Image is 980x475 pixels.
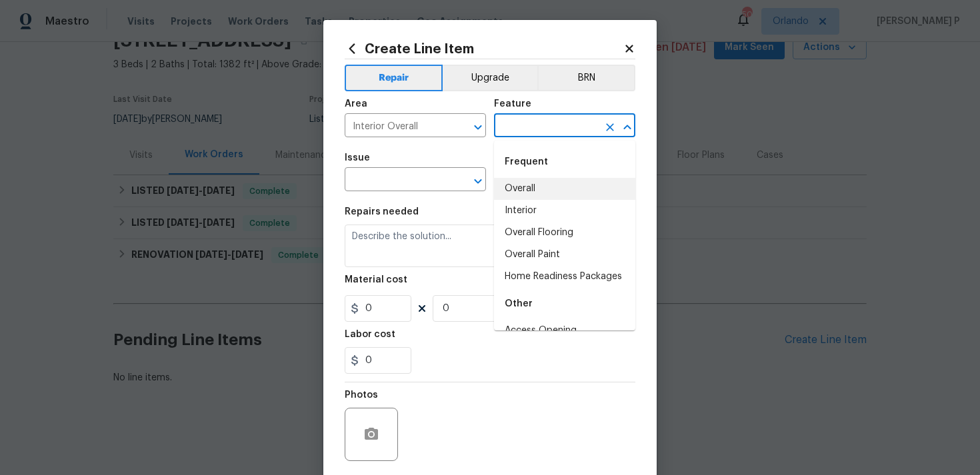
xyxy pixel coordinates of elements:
[494,244,635,266] li: Overall Paint
[494,146,635,178] div: Frequent
[345,207,419,217] h5: Repairs needed
[494,178,635,200] li: Overall
[494,222,635,244] li: Overall Flooring
[345,275,407,284] h5: Material cost
[345,153,370,163] h5: Issue
[345,330,395,339] h5: Labor cost
[494,99,531,109] h5: Feature
[345,99,367,109] h5: Area
[469,172,487,191] button: Open
[618,118,637,137] button: Close
[494,266,635,288] li: Home Readiness Packages
[494,288,635,320] div: Other
[494,320,635,342] li: Access Opening
[345,390,378,400] h5: Photos
[469,118,487,137] button: Open
[443,65,538,91] button: Upgrade
[601,118,619,137] button: Clear
[537,65,635,91] button: BRN
[345,41,623,56] h2: Create Line Item
[494,200,635,222] li: Interior
[345,65,443,91] button: Repair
